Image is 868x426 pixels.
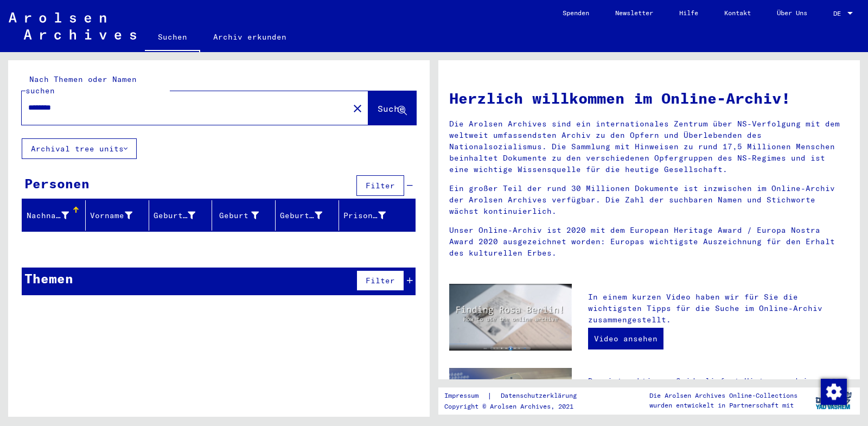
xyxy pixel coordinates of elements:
[280,207,339,224] div: Geburtsdatum
[276,200,339,231] mat-header-cell: Geburtsdatum
[25,74,137,96] mat-label: Nach Themen oder Namen suchen
[27,210,69,221] div: Nachname
[366,276,395,285] span: Filter
[145,24,200,52] a: Suchen
[347,97,368,119] button: Clear
[200,24,299,50] a: Archiv erkunden
[356,175,404,196] button: Filter
[833,10,845,17] span: DE
[449,284,572,351] img: video.jpg
[27,207,85,224] div: Nachname
[449,118,849,175] p: Die Arolsen Archives sind ein internationales Zentrum über NS-Verfolgung mit dem weltweit umfasse...
[90,207,149,224] div: Vorname
[149,200,213,231] mat-header-cell: Geburtsname
[821,379,847,405] img: Zustimmung ändern
[216,207,275,224] div: Geburt‏
[22,138,137,159] button: Archival tree units
[449,87,849,110] h1: Herzlich willkommen im Online-Archiv!
[649,400,797,410] p: wurden entwickelt in Partnerschaft mit
[90,210,132,221] div: Vorname
[813,387,854,414] img: yv_logo.png
[356,270,404,291] button: Filter
[24,174,90,193] div: Personen
[24,269,73,288] div: Themen
[366,181,395,190] span: Filter
[588,328,663,349] a: Video ansehen
[588,291,849,326] p: In einem kurzen Video haben wir für Sie die wichtigsten Tipps für die Suche im Online-Archiv zusa...
[9,12,136,40] img: Arolsen_neg.svg
[22,200,86,231] mat-header-cell: Nachname
[378,103,405,114] span: Suche
[154,207,212,224] div: Geburtsname
[343,210,386,221] div: Prisoner #
[368,91,416,125] button: Suche
[449,183,849,217] p: Ein großer Teil der rund 30 Millionen Dokumente ist inzwischen im Online-Archiv der Arolsen Archi...
[154,210,196,221] div: Geburtsname
[444,402,590,411] p: Copyright © Arolsen Archives, 2021
[216,210,259,221] div: Geburt‏
[339,200,415,231] mat-header-cell: Prisoner #
[280,210,322,221] div: Geburtsdatum
[343,207,402,224] div: Prisoner #
[444,390,590,402] div: |
[444,390,487,402] a: Impressum
[820,378,846,404] div: Zustimmung ändern
[649,391,797,400] p: Die Arolsen Archives Online-Collections
[351,102,364,115] mat-icon: close
[449,225,849,259] p: Unser Online-Archiv ist 2020 mit dem European Heritage Award / Europa Nostra Award 2020 ausgezeic...
[212,200,276,231] mat-header-cell: Geburt‏
[86,200,149,231] mat-header-cell: Vorname
[492,390,590,402] a: Datenschutzerklärung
